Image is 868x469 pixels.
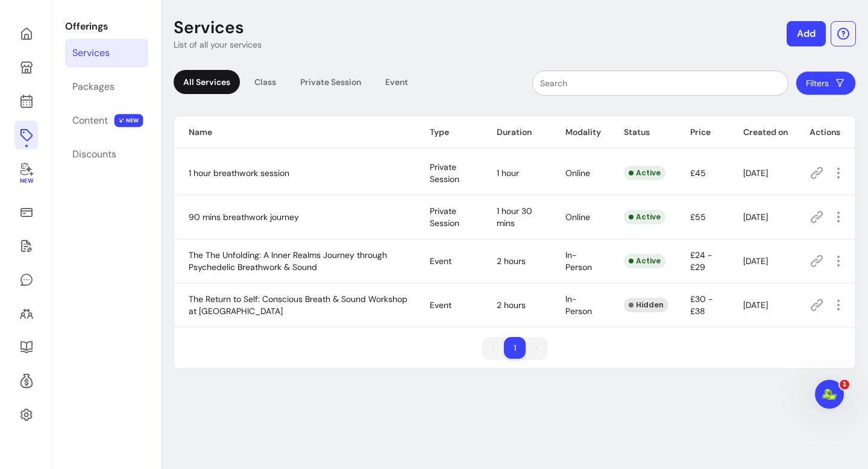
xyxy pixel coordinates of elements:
p: List of all your services [174,39,262,51]
iframe: Intercom live chat [815,380,844,409]
button: Add [787,21,826,46]
div: Discounts [72,147,116,162]
span: 1 hour 30 mins [497,206,532,228]
span: Online [565,212,590,222]
button: Filters [796,71,856,95]
div: Active [624,210,665,224]
a: Discounts [65,140,148,169]
span: [DATE] [743,212,768,222]
a: Calendar [14,87,38,116]
div: Content [72,113,108,128]
a: My Messages [14,265,38,294]
input: Search [540,77,781,89]
span: 2 hours [497,256,526,266]
a: Sales [14,198,38,227]
span: £55 [690,212,706,222]
p: Offerings [65,19,148,34]
a: Settings [14,400,38,429]
span: [DATE] [743,168,768,178]
div: Active [624,254,665,268]
span: 1 hour [497,168,519,178]
a: Content NEW [65,106,148,135]
span: Online [565,168,590,178]
span: The The Unfolding: A Inner Realms Journey through Psychedelic Breathwork & Sound [189,250,387,272]
a: Refer & Earn [14,367,38,395]
a: Home [14,19,38,48]
th: Actions [795,116,855,148]
span: 1 [840,380,849,389]
a: New [14,154,38,193]
a: Services [65,39,148,68]
th: Duration [482,116,550,148]
span: The Return to Self: Conscious Breath & Sound Workshop at [GEOGRAPHIC_DATA] [189,294,407,316]
span: Event [430,300,451,310]
th: Modality [551,116,609,148]
nav: pagination navigation [476,331,553,365]
div: Active [624,166,665,180]
span: [DATE] [743,256,768,266]
div: Hidden [624,298,668,312]
span: 2 hours [497,300,526,310]
span: NEW [115,114,143,127]
p: Services [174,17,244,39]
a: Clients [14,299,38,328]
div: Services [72,46,110,60]
span: £45 [690,168,706,178]
li: pagination item 1 active [504,337,526,359]
span: 1 hour breathwork session [189,168,289,178]
span: In-Person [565,250,592,272]
span: £24 - £29 [690,250,712,272]
div: Class [245,70,286,94]
div: Event [376,70,418,94]
span: Event [430,256,451,266]
th: Name [174,116,415,148]
span: Private Session [430,162,459,184]
a: My Page [14,53,38,82]
a: Resources [14,333,38,362]
a: Waivers [14,231,38,260]
th: Created on [729,116,795,148]
span: [DATE] [743,300,768,310]
span: In-Person [565,294,592,316]
span: £30 - £38 [690,294,713,316]
div: Packages [72,80,115,94]
span: New [19,177,33,185]
a: Packages [65,72,148,101]
a: Offerings [14,121,38,150]
span: Private Session [430,206,459,228]
th: Type [415,116,483,148]
div: All Services [174,70,240,94]
th: Status [609,116,676,148]
th: Price [676,116,729,148]
span: 90 mins breathwork journey [189,212,299,222]
div: Private Session [291,70,371,94]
